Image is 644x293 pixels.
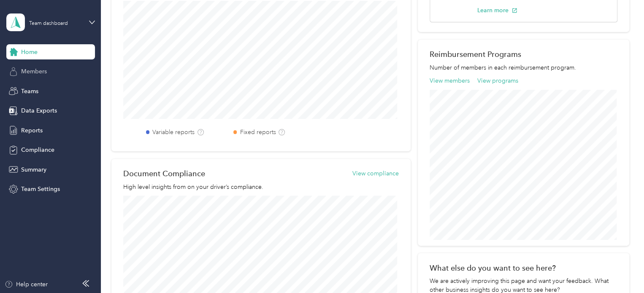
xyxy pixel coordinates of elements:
div: What else do you want to see here? [430,263,617,272]
button: Learn more [477,6,517,15]
p: High level insights from on your driver’s compliance. [123,183,399,191]
button: View members [430,76,470,85]
p: Number of members in each reimbursement program. [430,63,617,72]
label: Variable reports [152,128,195,137]
h2: Reimbursement Programs [430,50,617,59]
iframe: Everlance-gr Chat Button Frame [597,246,644,293]
span: Data Exports [21,106,57,115]
button: View programs [477,76,518,85]
span: Teams [21,87,38,96]
label: Fixed reports [240,128,276,137]
span: Home [21,48,38,56]
span: Team Settings [21,185,60,194]
button: Help center [5,280,48,289]
span: Reports [21,126,43,135]
span: Members [21,67,47,76]
h2: Document Compliance [123,169,205,178]
div: Team dashboard [29,21,68,26]
span: Compliance [21,145,54,154]
span: Summary [21,165,46,174]
button: View compliance [352,169,399,178]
